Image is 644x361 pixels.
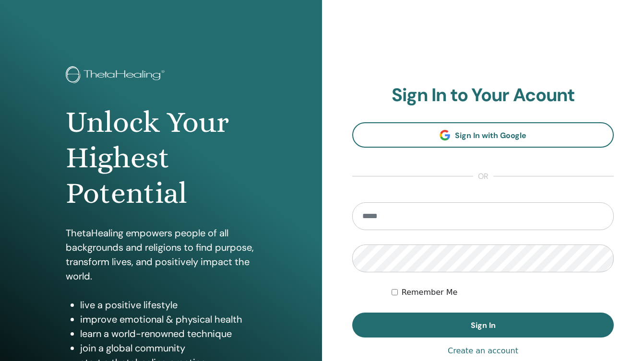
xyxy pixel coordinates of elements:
[448,345,518,357] a: Create an account
[392,287,614,298] div: Keep me authenticated indefinitely or until I manually logout
[66,226,256,283] p: ThetaHealing empowers people of all backgrounds and religions to find purpose, transform lives, a...
[80,312,256,326] li: improve emotional & physical health
[352,84,614,106] h2: Sign In to Your Acount
[455,130,526,140] span: Sign In with Google
[80,341,256,355] li: join a global community
[402,287,458,298] label: Remember Me
[66,105,256,211] h1: Unlock Your Highest Potential
[80,298,256,312] li: live a positive lifestyle
[471,320,496,330] span: Sign In
[352,122,614,148] a: Sign In with Google
[80,326,256,341] li: learn a world-renowned technique
[352,313,614,338] button: Sign In
[473,171,493,182] span: or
